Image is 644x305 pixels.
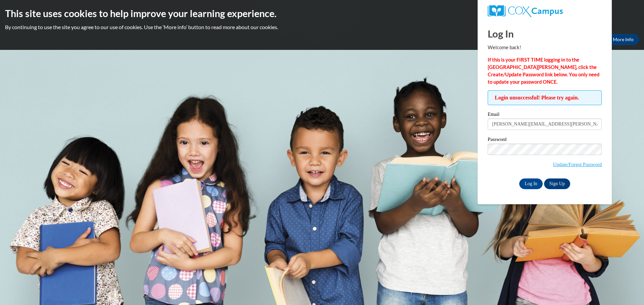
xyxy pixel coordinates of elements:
a: Sign Up [544,178,570,189]
p: Welcome back! [488,44,602,51]
h2: This site uses cookies to help improve your learning experience. [5,7,639,20]
a: More Info [607,34,639,45]
p: By continuing to use the site you agree to our use of cookies. Use the ‘More info’ button to read... [5,23,639,31]
label: Password [488,137,602,144]
img: COX Campus [488,5,563,17]
h1: Log In [488,27,602,41]
span: Login unsuccessful! Please try again. [488,90,602,105]
label: Email [488,112,602,119]
strong: If this is your FIRST TIME logging in to the [GEOGRAPHIC_DATA][PERSON_NAME], click the Create/Upd... [488,57,599,85]
a: Update/Forgot Password [553,162,602,167]
input: Log In [519,178,543,189]
a: COX Campus [488,5,602,17]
